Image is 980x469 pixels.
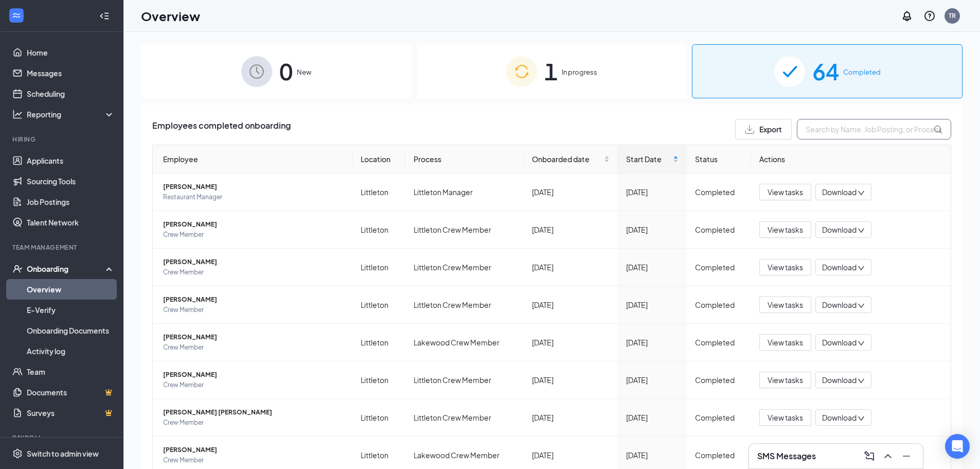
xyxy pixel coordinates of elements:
div: Reporting [27,109,115,119]
svg: UserCheck [12,264,23,274]
span: [PERSON_NAME] [163,332,344,342]
div: [DATE] [626,449,679,461]
span: [PERSON_NAME] [163,219,344,230]
div: [DATE] [532,374,610,386]
td: Littleton Manager [405,173,523,211]
svg: ComposeMessage [863,450,876,462]
span: Crew Member [163,305,344,315]
span: Crew Member [163,267,344,277]
a: Home [27,42,115,63]
span: Crew Member [163,418,344,428]
td: Littleton [352,399,406,437]
span: View tasks [768,337,803,348]
span: down [858,265,865,272]
span: Download [822,224,857,235]
div: [DATE] [532,262,610,273]
span: down [858,189,865,197]
svg: Settings [12,448,23,459]
span: Download [822,262,857,273]
button: Export [735,119,792,140]
th: Actions [751,145,951,173]
div: Onboarding [27,264,106,274]
a: SurveysCrown [27,403,115,423]
span: [PERSON_NAME] [163,257,344,267]
div: Hiring [12,135,113,144]
div: Team Management [12,243,113,252]
a: Sourcing Tools [27,171,115,192]
a: Scheduling [27,83,115,104]
td: Littleton Crew Member [405,399,523,437]
span: down [858,415,865,422]
span: 1 [544,54,558,89]
div: Payroll [12,433,113,442]
span: View tasks [768,412,803,423]
span: [PERSON_NAME] [163,294,344,305]
button: View tasks [759,334,811,351]
h1: Overview [141,7,200,25]
a: DocumentsCrown [27,382,115,403]
a: Messages [27,63,115,83]
span: [PERSON_NAME] [163,182,344,192]
a: Talent Network [27,212,115,233]
span: Export [759,126,782,133]
span: Download [822,337,857,348]
span: Download [822,375,857,386]
div: [DATE] [532,412,610,423]
a: Team [27,361,115,382]
td: Littleton Crew Member [405,211,523,249]
div: [DATE] [626,262,679,273]
span: Crew Member [163,455,344,465]
span: View tasks [768,224,803,235]
td: Lakewood Crew Member [405,324,523,361]
span: [PERSON_NAME] [PERSON_NAME] [163,407,344,418]
th: Location [352,145,406,173]
span: View tasks [768,374,803,386]
td: Littleton [352,361,406,399]
div: [DATE] [532,186,610,198]
svg: Analysis [12,109,23,119]
th: Status [687,145,752,173]
div: [DATE] [626,337,679,348]
td: Littleton [352,286,406,324]
span: Start Date [626,153,671,165]
th: Employee [153,145,352,173]
div: [DATE] [626,412,679,423]
td: Littleton Crew Member [405,249,523,286]
th: Onboarded date [524,145,618,173]
div: Completed [695,449,743,461]
div: [DATE] [626,374,679,386]
svg: Notifications [901,10,913,22]
div: [DATE] [532,449,610,461]
span: Download [822,412,857,423]
div: Open Intercom Messenger [945,434,970,459]
svg: ChevronUp [882,450,894,462]
button: View tasks [759,259,811,275]
div: Completed [695,412,743,423]
div: Completed [695,186,743,198]
a: Activity log [27,341,115,361]
span: View tasks [768,186,803,198]
span: down [858,377,865,385]
div: Completed [695,262,743,273]
a: Applicants [27,150,115,171]
a: Overview [27,279,115,300]
td: Littleton [352,324,406,361]
span: Crew Member [163,342,344,353]
span: 0 [279,54,293,89]
div: [DATE] [626,186,679,198]
div: Switch to admin view [27,448,99,459]
span: View tasks [768,262,803,273]
div: [DATE] [626,224,679,235]
span: Employees completed onboarding [152,119,291,140]
span: Completed [843,67,881,77]
svg: Collapse [99,11,110,21]
button: View tasks [759,372,811,388]
span: Download [822,300,857,310]
span: Download [822,187,857,198]
span: down [858,340,865,347]
div: [DATE] [532,299,610,310]
span: down [858,302,865,309]
div: [DATE] [532,224,610,235]
div: Completed [695,337,743,348]
span: View tasks [768,299,803,310]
